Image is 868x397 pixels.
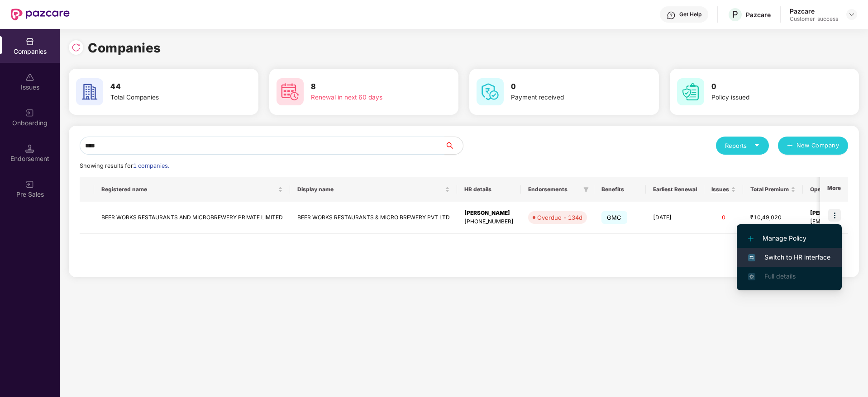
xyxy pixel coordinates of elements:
[110,81,224,93] h3: 44
[311,93,425,103] div: Renewal in next 60 days
[746,10,771,19] div: Pazcare
[790,7,838,15] div: Pazcare
[743,177,803,202] th: Total Premium
[290,202,457,234] td: BEER WORKS RESTAURANTS & MICRO BREWERY PVT LTD
[594,177,646,202] th: Benefits
[25,144,34,153] img: svg+xml;base64,PHN2ZyB3aWR0aD0iMTQuNSIgaGVpZ2h0PSIxNC41IiB2aWV3Qm94PSIwIDAgMTYgMTYiIGZpbGw9Im5vbm...
[88,38,161,58] h1: Companies
[11,9,70,20] img: New Pazcare Logo
[511,81,625,93] h3: 0
[94,177,290,202] th: Registered name
[311,81,425,93] h3: 8
[778,137,848,155] button: plusNew Company
[725,141,760,150] div: Reports
[444,137,463,155] button: search
[80,162,169,169] span: Showing results for
[444,142,463,149] span: search
[787,142,793,150] span: plus
[646,202,704,234] td: [DATE]
[511,93,625,103] div: Payment received
[290,177,457,202] th: Display name
[748,236,754,241] img: svg+xml;base64,PHN2ZyB4bWxucz0iaHR0cDovL3d3dy53My5vcmcvMjAwMC9zdmciIHdpZHRoPSIxMi4yMDEiIGhlaWdodD...
[750,213,796,222] div: ₹10,49,020
[750,186,789,193] span: Total Premium
[711,213,736,222] div: 0
[764,272,796,280] span: Full details
[732,9,738,20] span: P
[748,233,830,243] span: Manage Policy
[464,209,514,217] div: [PERSON_NAME]
[754,142,760,148] span: caret-down
[646,177,704,202] th: Earliest Renewal
[76,78,103,105] img: svg+xml;base64,PHN2ZyB4bWxucz0iaHR0cDovL3d3dy53My5vcmcvMjAwMC9zdmciIHdpZHRoPSI2MCIgaGVpZ2h0PSI2MC...
[72,43,81,52] img: svg+xml;base64,PHN2ZyBpZD0iUmVsb2FkLTMyeDMyIiB4bWxucz0iaHR0cDovL3d3dy53My5vcmcvMjAwMC9zdmciIHdpZH...
[582,184,591,195] span: filter
[711,93,825,103] div: Policy issued
[601,211,627,224] span: GMC
[748,273,755,280] img: svg+xml;base64,PHN2ZyB4bWxucz0iaHR0cDovL3d3dy53My5vcmcvMjAwMC9zdmciIHdpZHRoPSIxNi4zNjMiIGhlaWdodD...
[790,15,838,23] div: Customer_success
[477,78,504,105] img: svg+xml;base64,PHN2ZyB4bWxucz0iaHR0cDovL3d3dy53My5vcmcvMjAwMC9zdmciIHdpZHRoPSI2MCIgaGVpZ2h0PSI2MC...
[848,11,855,18] img: svg+xml;base64,PHN2ZyBpZD0iRHJvcGRvd24tMzJ4MzIiIHhtbG5zPSJodHRwOi8vd3d3LnczLm9yZy8yMDAwL3N2ZyIgd2...
[796,141,839,150] span: New Company
[667,11,676,20] img: svg+xml;base64,PHN2ZyBpZD0iSGVscC0zMngzMiIgeG1sbnM9Imh0dHA6Ly93d3cudzMub3JnLzIwMDAvc3ZnIiB3aWR0aD...
[677,78,704,105] img: svg+xml;base64,PHN2ZyB4bWxucz0iaHR0cDovL3d3dy53My5vcmcvMjAwMC9zdmciIHdpZHRoPSI2MCIgaGVpZ2h0PSI2MC...
[25,37,34,46] img: svg+xml;base64,PHN2ZyBpZD0iQ29tcGFuaWVzIiB4bWxucz0iaHR0cDovL3d3dy53My5vcmcvMjAwMC9zdmciIHdpZHRoPS...
[110,93,224,103] div: Total Companies
[94,202,290,234] td: BEER WORKS RESTAURANTS AND MICROBREWERY PRIVATE LIMITED
[711,186,729,193] span: Issues
[464,217,514,226] div: [PHONE_NUMBER]
[583,187,589,192] span: filter
[704,177,743,202] th: Issues
[25,109,34,118] img: svg+xml;base64,PHN2ZyB3aWR0aD0iMjAiIGhlaWdodD0iMjAiIHZpZXdCb3g9IjAgMCAyMCAyMCIgZmlsbD0ibm9uZSIgeG...
[277,78,304,105] img: svg+xml;base64,PHN2ZyB4bWxucz0iaHR0cDovL3d3dy53My5vcmcvMjAwMC9zdmciIHdpZHRoPSI2MCIgaGVpZ2h0PSI2MC...
[748,252,830,262] span: Switch to HR interface
[133,162,169,169] span: 1 companies.
[528,186,580,193] span: Endorsements
[679,11,701,18] div: Get Help
[711,81,825,93] h3: 0
[820,177,848,202] th: More
[828,209,841,222] img: icon
[25,73,34,82] img: svg+xml;base64,PHN2ZyBpZD0iSXNzdWVzX2Rpc2FibGVkIiB4bWxucz0iaHR0cDovL3d3dy53My5vcmcvMjAwMC9zdmciIH...
[537,213,582,222] div: Overdue - 134d
[101,186,276,193] span: Registered name
[297,186,443,193] span: Display name
[457,177,521,202] th: HR details
[748,254,755,261] img: svg+xml;base64,PHN2ZyB4bWxucz0iaHR0cDovL3d3dy53My5vcmcvMjAwMC9zdmciIHdpZHRoPSIxNiIgaGVpZ2h0PSIxNi...
[25,180,34,189] img: svg+xml;base64,PHN2ZyB3aWR0aD0iMjAiIGhlaWdodD0iMjAiIHZpZXdCb3g9IjAgMCAyMCAyMCIgZmlsbD0ibm9uZSIgeG...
